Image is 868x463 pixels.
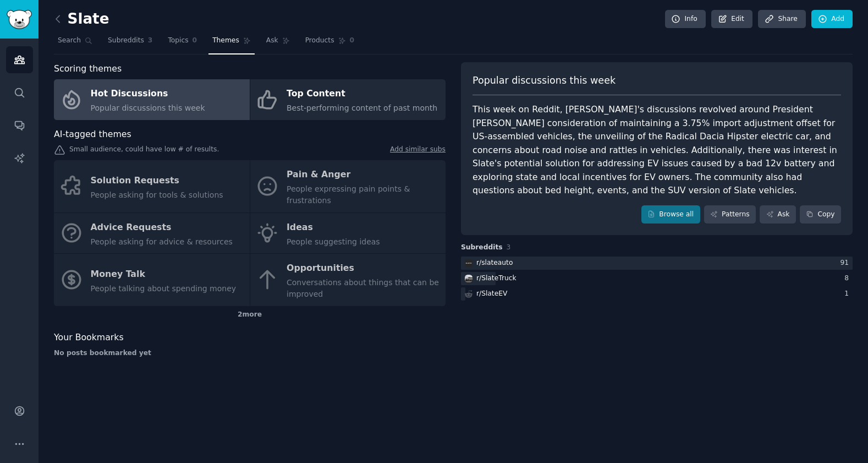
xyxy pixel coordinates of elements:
[287,104,437,112] span: Best-performing content of past month
[704,205,756,224] a: Patterns
[262,32,294,55] a: Ask
[390,145,446,156] a: Add similar subs
[800,205,841,224] button: Copy
[58,36,81,46] span: Search
[461,287,853,301] a: r/SlateEV1
[148,36,153,46] span: 3
[54,10,109,28] h2: Slate
[507,243,511,251] span: 3
[476,274,517,284] div: r/ SlateTruck
[476,289,507,299] div: r/ SlateEV
[7,10,32,29] img: GummySearch logo
[91,104,205,112] span: Popular discussions this week
[473,74,616,88] span: Popular discussions this week
[266,36,278,46] span: Ask
[287,85,437,103] div: Top Content
[840,258,853,268] div: 91
[54,348,446,358] div: No posts bookmarked yet
[476,258,513,268] div: r/ slateauto
[760,205,796,224] a: Ask
[465,259,473,267] img: slateauto
[305,36,334,46] span: Products
[465,275,473,282] img: SlateTruck
[91,85,205,103] div: Hot Discussions
[164,32,201,55] a: Topics0
[54,62,122,76] span: Scoring themes
[461,272,853,286] a: SlateTruckr/SlateTruck8
[108,36,144,46] span: Subreddits
[168,36,188,46] span: Topics
[461,243,503,253] span: Subreddits
[758,10,805,29] a: Share
[844,274,853,284] div: 8
[54,145,446,156] div: Small audience, could have low # of results.
[665,10,706,29] a: Info
[104,32,156,55] a: Subreddits3
[711,10,752,29] a: Edit
[54,79,250,120] a: Hot DiscussionsPopular discussions this week
[811,10,853,29] a: Add
[193,36,197,46] span: 0
[54,331,124,345] span: Your Bookmarks
[250,79,446,120] a: Top ContentBest-performing content of past month
[473,103,841,198] div: This week on Reddit, [PERSON_NAME]'s discussions revolved around President [PERSON_NAME] consider...
[301,32,358,55] a: Products0
[461,257,853,270] a: slateautor/slateauto91
[54,306,446,324] div: 2 more
[208,32,255,55] a: Themes
[844,289,853,299] div: 1
[350,36,355,46] span: 0
[212,36,239,46] span: Themes
[641,205,700,224] a: Browse all
[54,128,131,141] span: AI-tagged themes
[54,32,96,55] a: Search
